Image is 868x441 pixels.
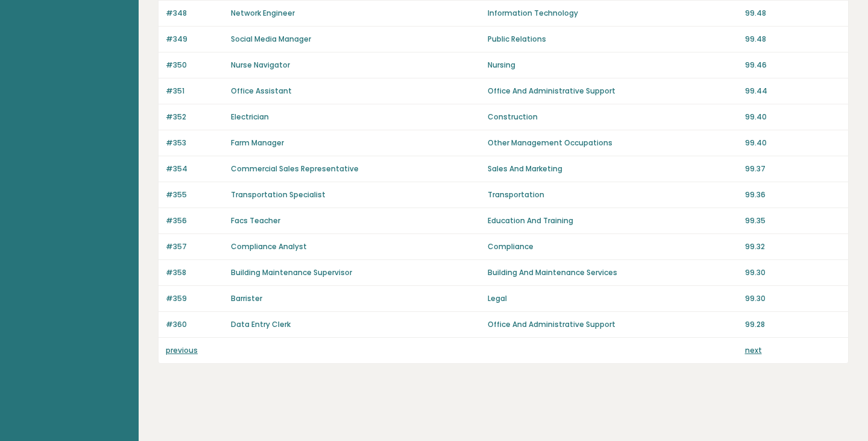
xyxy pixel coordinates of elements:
[166,86,224,97] p: #351
[166,163,224,174] p: #354
[166,112,224,122] p: #352
[745,293,841,304] p: 99.30
[488,163,737,174] p: Sales And Marketing
[231,112,269,122] a: Electrician
[166,345,198,355] a: previous
[488,34,737,45] p: Public Relations
[745,163,841,174] p: 99.37
[488,241,737,252] p: Compliance
[488,189,737,200] p: Transportation
[745,8,841,19] p: 99.48
[488,86,737,97] p: Office And Administrative Support
[166,60,224,71] p: #350
[745,189,841,200] p: 99.36
[231,241,307,252] a: Compliance Analyst
[231,293,262,303] a: Barrister
[231,319,291,329] a: Data Entry Clerk
[745,319,841,330] p: 99.28
[231,86,292,96] a: Office Assistant
[166,34,224,45] p: #349
[166,319,224,330] p: #360
[745,267,841,278] p: 99.30
[166,138,224,148] p: #353
[488,215,737,226] p: Education And Training
[488,8,737,19] p: Information Technology
[488,267,737,278] p: Building And Maintenance Services
[166,241,224,252] p: #357
[745,34,841,45] p: 99.48
[166,189,224,200] p: #355
[166,267,224,278] p: #358
[745,345,762,355] a: next
[231,8,295,18] a: Network Engineer
[231,189,325,200] a: Transportation Specialist
[745,138,841,148] p: 99.40
[488,60,737,71] p: Nursing
[166,8,224,19] p: #348
[745,241,841,252] p: 99.32
[745,60,841,71] p: 99.46
[231,267,352,278] a: Building Maintenance Supervisor
[231,215,280,226] a: Facs Teacher
[488,293,737,304] p: Legal
[488,138,737,148] p: Other Management Occupations
[231,60,290,70] a: Nurse Navigator
[231,34,311,44] a: Social Media Manager
[488,319,737,330] p: Office And Administrative Support
[745,86,841,97] p: 99.44
[166,215,224,226] p: #356
[231,138,284,148] a: Farm Manager
[488,112,737,122] p: Construction
[166,293,224,304] p: #359
[745,215,841,226] p: 99.35
[231,163,359,174] a: Commercial Sales Representative
[745,112,841,122] p: 99.40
